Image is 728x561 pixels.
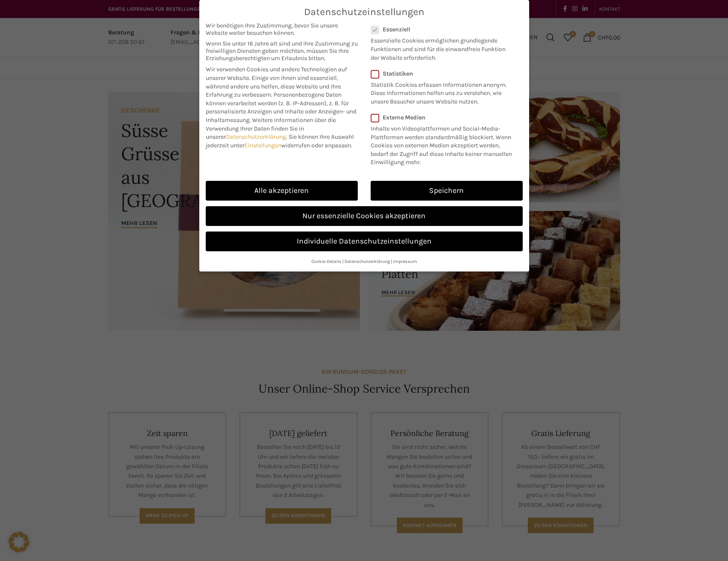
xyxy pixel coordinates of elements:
[206,232,523,251] a: Individuelle Datenschutzeinstellungen
[244,142,281,149] a: Einstellungen
[206,116,336,140] span: Weitere Informationen über die Verwendung Ihrer Daten finden Sie in unserer .
[226,133,286,140] a: Datenschutzerklärung
[371,121,517,167] p: Inhalte von Videoplattformen und Social-Media-Plattformen werden standardmäßig blockiert. Wenn Co...
[371,114,517,121] label: Externe Medien
[371,33,512,62] p: Essenzielle Cookies ermöglichen grundlegende Funktionen und sind für die einwandfreie Funktion de...
[206,133,354,149] span: Sie können Ihre Auswahl jederzeit unter widerrufen oder anpassen.
[206,206,523,226] a: Nur essenzielle Cookies akzeptieren
[206,181,358,201] a: Alle akzeptieren
[206,66,347,98] span: Wir verwenden Cookies und andere Technologien auf unserer Website. Einige von ihnen sind essenzie...
[371,26,512,33] label: Essenziell
[304,6,424,18] span: Datenschutzeinstellungen
[206,91,356,124] span: Personenbezogene Daten können verarbeitet werden (z. B. IP-Adressen), z. B. für personalisierte A...
[371,77,512,106] p: Statistik Cookies erfassen Informationen anonym. Diese Informationen helfen uns zu verstehen, wie...
[371,181,523,201] a: Speichern
[311,259,341,264] a: Cookie-Details
[371,70,512,77] label: Statistiken
[206,22,358,37] span: Wir benötigen Ihre Zustimmung, bevor Sie unsere Website weiter besuchen können.
[344,259,390,264] a: Datenschutzerklärung
[206,40,358,62] span: Wenn Sie unter 16 Jahre alt sind und Ihre Zustimmung zu freiwilligen Diensten geben möchten, müss...
[393,259,417,264] a: Impressum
